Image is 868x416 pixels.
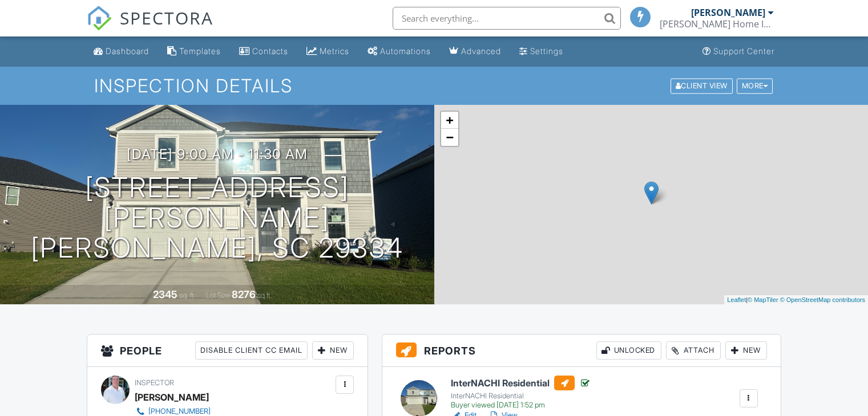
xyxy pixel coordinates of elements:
[94,76,774,96] h1: Inspection Details
[713,46,774,56] div: Support Center
[451,376,591,410] a: InterNACHI Residential InterNACHI Residential Buyer viewed [DATE] 1:52 pm
[87,15,213,39] a: SPECTORA
[441,112,458,129] a: Zoom in
[698,41,779,62] a: Support Center
[691,7,765,18] div: [PERSON_NAME]
[393,7,621,30] input: Search everything...
[669,81,736,89] a: Client View
[596,341,661,360] div: Unlocked
[515,41,568,62] a: Settings
[127,146,308,162] h3: [DATE] 9:00 am - 11:30 am
[725,341,767,360] div: New
[135,378,174,387] span: Inspector
[87,335,368,367] h3: People
[87,6,112,31] img: The Best Home Inspection Software - Spectora
[18,173,416,263] h1: [STREET_ADDRESS][PERSON_NAME] [PERSON_NAME], SC 29334
[530,46,563,56] div: Settings
[179,46,221,56] div: Templates
[153,288,177,300] div: 2345
[206,291,230,300] span: Lot Size
[163,41,225,62] a: Templates
[451,376,591,390] h6: InterNACHI Residential
[441,129,458,146] a: Zoom out
[312,341,354,360] div: New
[660,18,774,30] div: Phil Knox Home Inspections LLC
[737,78,773,93] div: More
[252,46,288,56] div: Contacts
[445,41,506,62] a: Advanced
[106,46,149,56] div: Dashboard
[120,6,213,30] span: SPECTORA
[235,41,293,62] a: Contacts
[724,295,868,305] div: |
[727,296,746,303] a: Leaflet
[320,46,349,56] div: Metrics
[382,335,781,367] h3: Reports
[89,41,154,62] a: Dashboard
[257,291,272,300] span: sq.ft.
[363,41,435,62] a: Automations (Basic)
[671,78,733,93] div: Client View
[232,288,256,300] div: 8276
[780,296,865,303] a: © OpenStreetMap contributors
[666,341,721,360] div: Attach
[148,407,211,416] div: [PHONE_NUMBER]
[461,46,501,56] div: Advanced
[451,401,591,410] div: Buyer viewed [DATE] 1:52 pm
[451,391,591,401] div: InterNACHI Residential
[302,41,354,62] a: Metrics
[179,291,195,300] span: sq. ft.
[195,341,308,360] div: Disable Client CC Email
[748,296,778,303] a: © MapTiler
[135,389,209,406] div: [PERSON_NAME]
[380,46,431,56] div: Automations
